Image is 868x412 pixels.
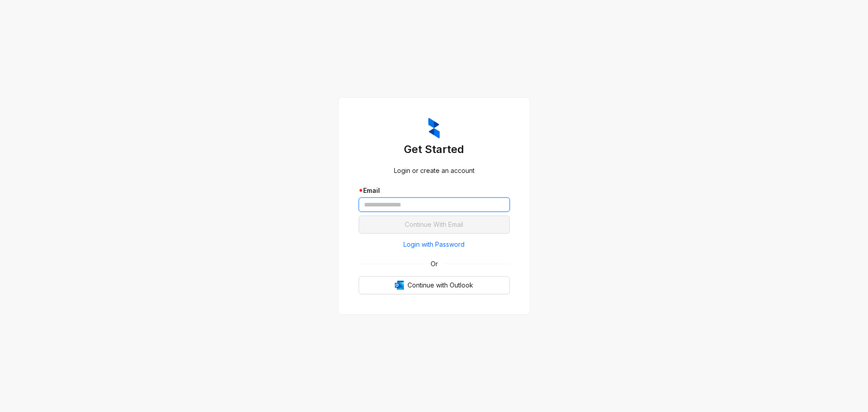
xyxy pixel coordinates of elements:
[428,118,440,139] img: ZumaIcon
[408,280,473,290] span: Continue with Outlook
[403,240,465,249] span: Login with Password
[424,259,444,269] span: Or
[359,186,510,196] div: Email
[359,276,510,294] button: OutlookContinue with Outlook
[359,142,510,157] h3: Get Started
[359,237,510,252] button: Login with Password
[395,281,404,290] img: Outlook
[359,166,510,176] div: Login or create an account
[359,216,510,234] button: Continue With Email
